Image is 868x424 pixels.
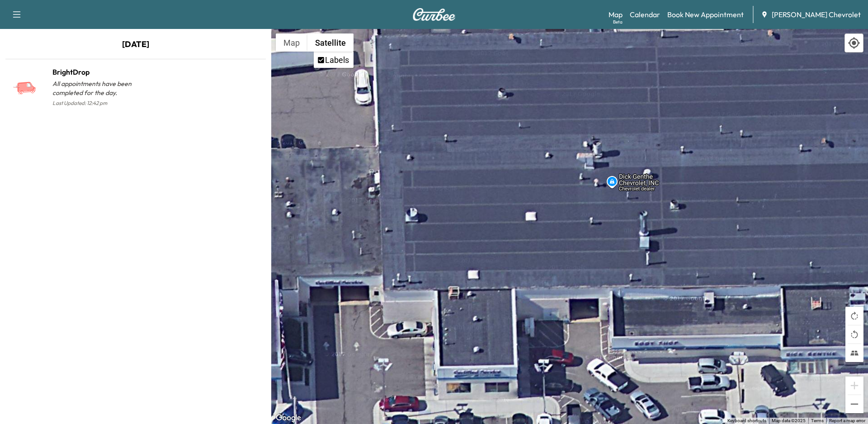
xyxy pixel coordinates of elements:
button: Rotate map clockwise [845,307,863,325]
button: Zoom in [845,376,863,395]
button: Keyboard shortcuts [727,418,766,424]
div: Recenter map [844,33,863,52]
button: Rotate map counterclockwise [845,325,863,343]
img: Curbee Logo [412,8,456,21]
button: Tilt map [845,344,863,362]
h1: BrightDrop [52,67,136,77]
img: Google [274,412,303,424]
a: Book New Appointment [667,9,744,20]
button: Show street map [276,33,307,52]
a: Calendar [630,9,660,20]
label: Labels [325,55,349,65]
button: Show satellite imagery [307,33,354,52]
a: Terms (opens in new tab) [811,418,824,423]
a: MapBeta [609,9,623,20]
p: Last Updated: 12:42 pm [52,97,136,109]
a: Report a map error [829,418,865,423]
p: All appointments have been completed for the day. [52,79,136,97]
span: [PERSON_NAME] Chevrolet [772,9,861,20]
button: Zoom out [845,395,863,413]
div: Beta [613,19,623,25]
span: Map data ©2025 [772,418,806,423]
li: Labels [315,52,353,67]
ul: Show satellite imagery [314,52,354,68]
a: Open this area in Google Maps (opens a new window) [274,412,303,424]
